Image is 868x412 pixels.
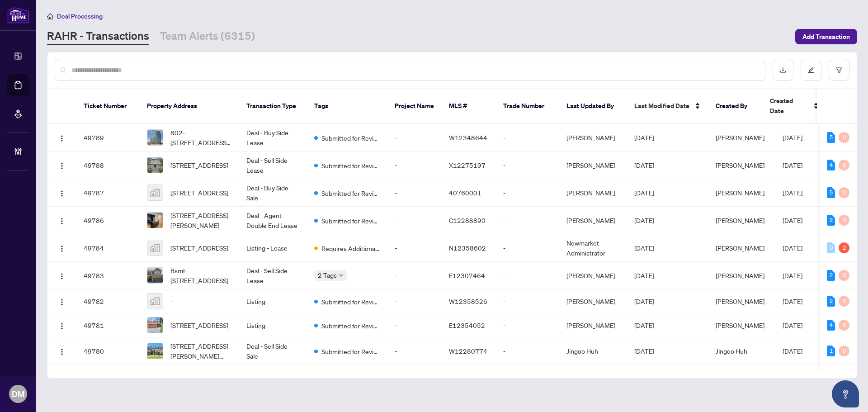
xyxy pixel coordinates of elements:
span: edit [808,67,814,73]
img: thumbnail-img [147,343,163,359]
span: [PERSON_NAME] [716,161,764,169]
th: Property Address [140,89,239,124]
div: 2 [827,270,835,281]
span: [DATE] [783,271,802,279]
td: Jingoo Huh [559,337,627,365]
td: - [496,179,559,207]
div: 2 [839,242,849,253]
span: [DATE] [783,321,802,329]
td: - [496,313,559,337]
span: [STREET_ADDRESS] [170,320,228,330]
div: 4 [827,160,835,170]
span: Last Modified Date [634,101,689,111]
td: Newmarket Administrator [559,234,627,262]
span: [DATE] [634,216,654,224]
th: Trade Number [496,89,559,124]
th: Last Modified Date [627,89,708,124]
span: [DATE] [783,347,802,355]
span: Submitted for Review [321,216,380,226]
span: [DATE] [634,244,654,252]
span: W12280774 [449,347,487,355]
td: 49787 [76,179,140,207]
button: Open asap [832,380,859,407]
img: thumbnail-img [147,268,163,283]
td: - [387,313,442,337]
td: 49784 [76,234,140,262]
img: logo [7,7,29,24]
button: Logo [55,318,69,332]
td: - [496,262,559,289]
span: Bsmt-[STREET_ADDRESS] [170,265,232,285]
img: Logo [58,245,66,252]
img: thumbnail-img [147,157,163,173]
span: [PERSON_NAME] [716,133,764,142]
th: Project Name [387,89,442,124]
button: Logo [55,344,69,358]
td: - [387,179,442,207]
td: [PERSON_NAME] [559,313,627,337]
td: [PERSON_NAME] [559,124,627,152]
td: - [496,207,559,234]
td: Deal - Buy Side Sale [239,179,307,207]
td: Deal - Sell Side Lease [239,262,307,289]
img: Logo [58,162,66,170]
span: [PERSON_NAME] [716,244,764,252]
div: 5 [827,132,835,143]
td: Deal - Buy Side Lease [239,124,307,152]
td: Listing - Lease [239,234,307,262]
td: Listing [239,313,307,337]
div: 2 [827,215,835,226]
span: N12358602 [449,244,486,252]
span: X12275197 [449,161,486,169]
td: - [387,337,442,365]
span: [STREET_ADDRESS][PERSON_NAME] [170,210,232,230]
span: Requires Additional Docs [321,243,380,253]
td: Deal - Agent Double End Lease [239,207,307,234]
span: home [47,13,53,19]
span: [STREET_ADDRESS] [170,160,228,170]
div: 2 [827,296,835,307]
span: Add Transaction [802,29,850,44]
img: thumbnail-img [147,130,163,145]
td: - [387,234,442,262]
img: Logo [58,273,66,280]
span: Submitted for Review [321,321,380,331]
span: [PERSON_NAME] [716,189,764,197]
button: download [773,60,793,81]
div: 0 [839,132,849,143]
td: 49781 [76,313,140,337]
td: - [496,234,559,262]
td: - [496,124,559,152]
span: down [339,273,343,278]
td: - [387,262,442,289]
button: Add Transaction [795,29,857,44]
div: 0 [839,270,849,281]
button: Logo [55,158,69,172]
img: thumbnail-img [147,240,163,256]
button: Logo [55,130,69,145]
td: 49788 [76,152,140,179]
span: [DATE] [783,133,802,142]
td: Listing [239,289,307,313]
span: E12307464 [449,271,485,279]
span: [PERSON_NAME] [716,271,764,279]
img: thumbnail-img [147,317,163,333]
td: [PERSON_NAME] [559,152,627,179]
td: - [387,124,442,152]
span: [DATE] [783,216,802,224]
span: W12348644 [449,133,487,142]
div: 0 [839,187,849,198]
span: download [780,67,786,73]
button: edit [801,60,821,81]
div: 0 [839,296,849,307]
span: Created Date [770,96,808,116]
button: Logo [55,268,69,283]
td: [PERSON_NAME] [559,207,627,234]
td: 49786 [76,207,140,234]
span: Submitted for Review [321,188,380,198]
button: filter [829,60,849,81]
span: 2 Tags [318,270,337,280]
td: 49782 [76,289,140,313]
span: [DATE] [634,271,654,279]
span: Deal Processing [57,12,103,20]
